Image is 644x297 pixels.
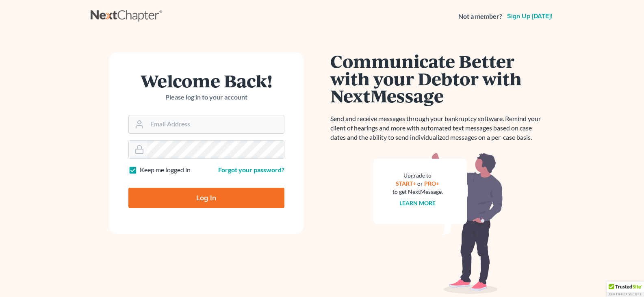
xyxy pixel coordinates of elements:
[458,12,502,21] strong: Not a member?
[392,188,443,196] div: to get NextMessage.
[424,180,439,187] a: PRO+
[399,199,436,206] a: Learn more
[330,52,546,104] h1: Communicate Better with your Debtor with NextMessage
[505,13,554,20] a: Sign up [DATE]!
[607,282,644,297] div: TrustedSite Certified
[218,166,284,173] a: Forgot your password?
[417,180,423,187] span: or
[330,114,546,142] p: Send and receive messages through your bankruptcy software. Remind your client of hearings and mo...
[392,171,443,180] div: Upgrade to
[128,188,284,208] input: Log In
[147,115,284,133] input: Email Address
[128,72,284,89] h1: Welcome Back!
[140,165,191,175] label: Keep me logged in
[373,152,503,294] img: nextmessage_bg-59042aed3d76b12b5cd301f8e5b87938c9018125f34e5fa2b7a6b67550977c72.svg
[396,180,416,187] a: START+
[128,93,284,102] p: Please log in to your account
